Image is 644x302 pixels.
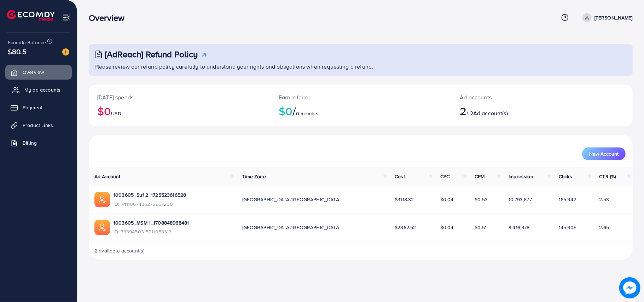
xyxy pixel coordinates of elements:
span: Product Links [23,122,53,129]
h3: Overview [89,13,130,23]
h3: [AdReach] Refund Policy [105,49,198,59]
a: Payment [5,100,72,115]
span: 9,416,978 [509,224,529,231]
span: Impression [509,173,533,180]
a: Overview [5,65,72,79]
span: $2362.52 [395,224,416,231]
h2: / 2 [460,104,579,118]
span: CPM [475,173,485,180]
img: image [62,48,69,56]
span: 165,942 [559,196,576,203]
span: 145,905 [559,224,576,231]
span: ID: 7411067436276957200 [114,201,186,208]
img: menu [62,13,70,22]
span: [GEOGRAPHIC_DATA]/[GEOGRAPHIC_DATA] [242,196,340,203]
span: 2.65 [599,224,609,231]
p: Ad accounts [460,93,579,101]
span: Ad Account [94,173,121,180]
a: Billing [5,136,72,150]
span: 2.53 [599,196,609,203]
span: 0 member [296,110,319,117]
span: Cost [395,173,405,180]
span: $0.04 [440,196,454,203]
p: [DATE] spends [97,93,262,101]
a: Product Links [5,118,72,132]
span: Clicks [559,173,572,180]
span: / [292,103,296,119]
a: [PERSON_NAME] [580,13,633,22]
span: Ecomdy Balance [8,39,46,46]
img: ic-ads-acc.e4c84228.svg [94,220,110,235]
img: logo [7,10,55,21]
span: Time Zone [242,173,266,180]
span: 2 [460,103,466,119]
h2: $0 [97,104,262,118]
span: 10,793,877 [509,196,532,203]
span: Ad account(s) [473,109,508,117]
a: 1003605_MSM 1_1708848968481 [114,219,189,226]
img: image [619,277,640,298]
span: ID: 7339450315911053313 [114,228,189,235]
p: Earn referral [279,93,443,101]
span: New Account [589,151,619,156]
span: CPC [440,173,449,180]
span: $0.51 [475,224,487,231]
p: [PERSON_NAME] [594,13,633,22]
span: Billing [23,139,37,146]
span: [GEOGRAPHIC_DATA]/[GEOGRAPHIC_DATA] [242,224,340,231]
span: Payment [23,104,42,111]
span: Overview [23,69,44,76]
button: New Account [582,147,626,160]
p: Please review our refund policy carefully to understand your rights and obligations when requesti... [94,62,628,71]
span: My ad accounts [24,86,60,93]
img: ic-ads-acc.e4c84228.svg [94,192,110,207]
span: $0.04 [440,224,454,231]
span: CTR (%) [599,173,616,180]
span: USD [111,110,121,117]
a: 1003605_Suf 2_1725523616528 [114,191,186,198]
span: $80.5 [8,46,27,57]
span: $0.53 [475,196,488,203]
span: 2 available account(s) [94,247,145,254]
span: $3118.32 [395,196,414,203]
h2: $0 [279,104,443,118]
a: My ad accounts [5,83,72,97]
